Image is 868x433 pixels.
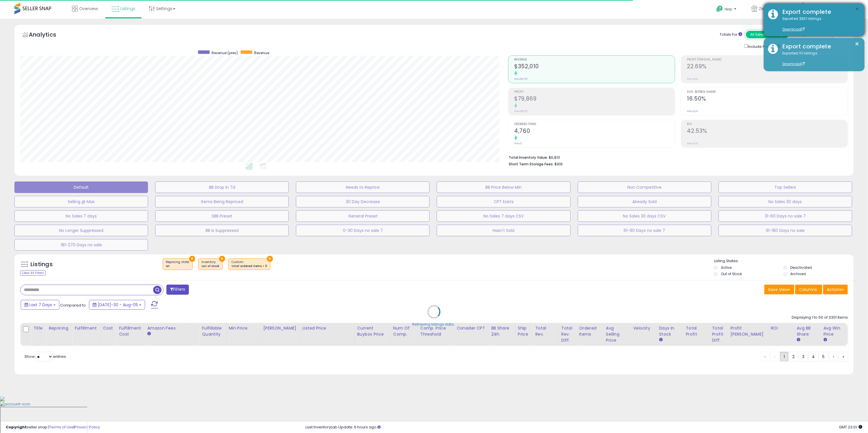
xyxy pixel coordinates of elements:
button: 61-90 Days no sale 7 [578,225,711,236]
button: SBB Preset [155,210,289,222]
h2: 4,760 [514,128,675,135]
div: Export complete [778,42,860,51]
span: Help [725,7,732,12]
div: Totals For [720,32,742,37]
button: No Sales 7 days CSV [437,210,570,222]
button: All Selected Listings [746,31,789,38]
button: General Preset [296,210,430,222]
li: $6,831 [509,154,844,160]
span: Listings [120,6,135,12]
button: Default [14,181,148,193]
button: Selling @ Max [14,196,148,207]
span: ROI [687,123,848,126]
a: Help [712,1,742,19]
h2: 16.50% [687,95,848,103]
h5: Analytics [29,31,67,40]
small: Prev: N/A [687,142,698,145]
span: Profit [PERSON_NAME] [687,58,848,61]
button: BB Drop in 7d [155,181,289,193]
div: Exported 111 listings. [778,51,860,67]
span: Revenue [254,50,269,55]
button: BB is Suppressed [155,225,289,236]
button: Top Sellers [719,181,852,193]
h2: $79,869 [514,95,675,103]
b: Short Term Storage Fees: [509,162,554,167]
a: Download [782,27,805,32]
span: Avg. Buybox Share [687,90,848,94]
button: × [855,6,860,13]
button: 91-180 Days no sale [719,225,852,236]
button: No Sales 30 days CSV [578,210,711,222]
h2: $352,010 [514,63,675,71]
span: $919 [555,161,563,167]
div: Include Returns [740,43,787,50]
button: × [855,40,860,48]
button: No Sales 30 days [719,196,852,207]
h2: 22.69% [687,63,848,71]
span: Ordered Items [514,123,675,126]
div: Export complete [778,8,860,16]
button: Needs to Reprice [296,181,430,193]
div: Exported 3301 listings. [778,16,860,32]
span: Revenue (prev) [212,50,238,55]
button: 181-270 Days no sale [14,239,148,251]
a: Download [782,61,805,66]
button: Non Competitive [578,181,711,193]
button: Already Sold [578,196,711,207]
span: Revenue [514,58,675,61]
small: Prev: 0 [514,142,523,145]
i: Get Help [716,5,723,12]
small: Prev: N/A [687,77,698,81]
span: Overview [79,6,98,12]
b: Total Inventory Value: [509,155,548,160]
h2: 42.53% [687,128,848,135]
button: No Sales 7 days [14,210,148,222]
span: Profit [514,90,675,94]
button: 0-30 Days no sale 7 [296,225,430,236]
small: Prev: N/A [687,109,698,113]
span: Zelvox Group LLC [759,6,794,12]
button: BB Price Below Min [437,181,570,193]
small: Prev: $0.00 [514,77,528,81]
button: No Longer Suppressed [14,225,148,236]
button: CPT Exists [437,196,570,207]
button: 31-60 Days no sale 7 [719,210,852,222]
button: Hasn't Sold [437,225,570,236]
button: 30 Day Decrease [296,196,430,207]
div: Retrieving listings data.. [413,322,456,327]
button: Items Being Repriced [155,196,289,207]
small: Prev: $0.00 [514,109,528,113]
